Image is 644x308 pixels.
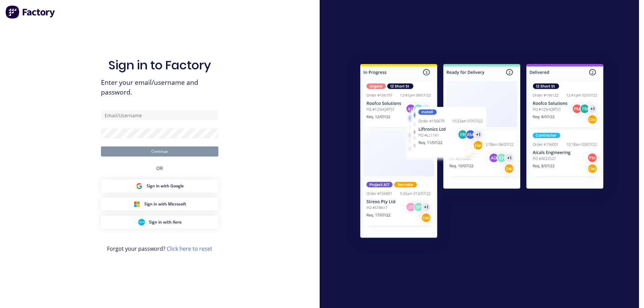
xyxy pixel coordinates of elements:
[345,51,618,254] img: Sign in
[136,183,143,189] img: Google Sign in
[147,183,184,189] span: Sign in with Google
[101,180,218,192] button: Google Sign inSign in with Google
[133,201,140,207] img: Microsoft Sign in
[101,216,218,229] button: Xero Sign inSign in with Xero
[101,78,218,97] span: Enter your email/username and password.
[149,219,181,225] span: Sign in with Xero
[156,157,163,180] div: OR
[167,245,212,252] a: Click here to reset
[101,198,218,210] button: Microsoft Sign inSign in with Microsoft
[5,5,56,19] img: Factory
[101,146,218,157] button: Continue
[108,58,211,72] h1: Sign in to Factory
[138,219,145,226] img: Xero Sign in
[101,110,218,120] input: Email/Username
[144,201,186,207] span: Sign in with Microsoft
[107,245,212,253] span: Forgot your password?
